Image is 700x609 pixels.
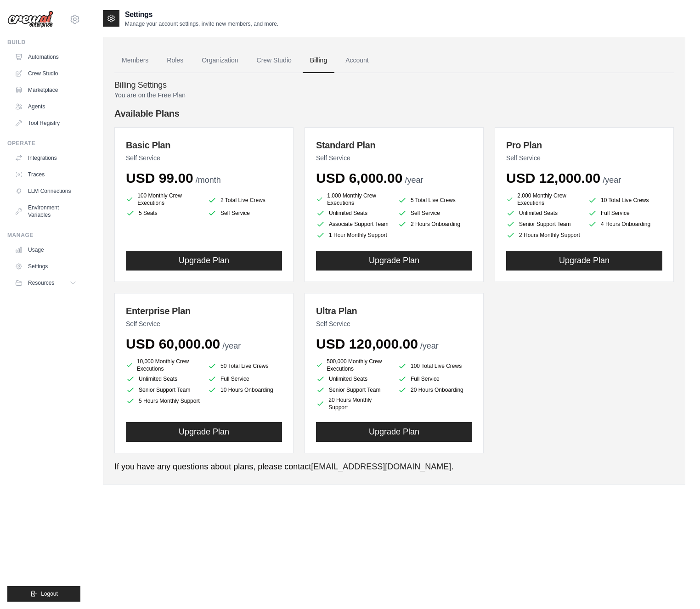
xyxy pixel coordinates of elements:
[506,192,581,207] li: 2,000 Monthly Crew Executions
[506,251,662,271] button: Upgrade Plan
[249,48,299,73] a: Crew Studio
[311,462,451,471] a: [EMAIL_ADDRESS][DOMAIN_NAME]
[316,220,390,229] li: Associate Support Team
[194,48,245,73] a: Organization
[316,251,472,271] button: Upgrade Plan
[398,194,472,207] li: 5 Total Live Crews
[125,9,278,20] h2: Settings
[303,48,334,73] a: Billing
[11,167,80,182] a: Traces
[11,83,80,97] a: Marketplace
[398,385,472,395] li: 20 Hours Onboarding
[126,251,282,271] button: Upgrade Plan
[11,276,80,290] button: Resources
[398,220,472,229] li: 2 Hours Onboarding
[125,20,278,28] p: Manage your account settings, invite new members, and more.
[126,192,200,207] li: 100 Monthly Crew Executions
[7,39,80,46] div: Build
[11,242,80,257] a: Usage
[420,341,439,350] span: /year
[398,374,472,383] li: Full Service
[316,209,390,218] li: Unlimited Seats
[222,341,241,350] span: /year
[11,99,80,114] a: Agents
[126,153,282,163] p: Self Service
[208,374,282,383] li: Full Service
[316,304,472,317] h3: Ultra Plan
[11,184,80,198] a: LLM Connections
[126,422,282,442] button: Upgrade Plan
[126,304,282,317] h3: Enterprise Plan
[41,590,58,598] span: Logout
[7,231,80,239] div: Manage
[316,192,390,207] li: 1,000 Monthly Crew Executions
[208,360,282,372] li: 50 Total Live Crews
[126,385,200,395] li: Senior Support Team
[208,385,282,395] li: 10 Hours Onboarding
[126,170,193,186] span: USD 99.00
[588,194,662,207] li: 10 Total Live Crews
[11,151,80,165] a: Integrations
[11,50,80,64] a: Automations
[398,360,472,372] li: 100 Total Live Crews
[126,396,200,406] li: 5 Hours Monthly Support
[126,319,282,328] p: Self Service
[316,170,402,186] span: USD 6,000.00
[208,209,282,218] li: Self Service
[114,107,674,120] h4: Available Plans
[506,139,662,152] h3: Pro Plan
[28,279,54,287] span: Resources
[316,139,472,152] h3: Standard Plan
[405,175,423,185] span: /year
[11,259,80,274] a: Settings
[126,209,200,218] li: 5 Seats
[126,374,200,383] li: Unlimited Seats
[316,422,472,442] button: Upgrade Plan
[338,48,376,73] a: Account
[506,209,581,218] li: Unlimited Seats
[208,194,282,207] li: 2 Total Live Crews
[316,319,472,328] p: Self Service
[7,586,80,602] button: Logout
[506,153,662,163] p: Self Service
[114,80,674,90] h4: Billing Settings
[126,139,282,152] h3: Basic Plan
[506,220,581,229] li: Senior Support Team
[11,200,80,222] a: Environment Variables
[316,231,390,240] li: 1 Hour Monthly Support
[7,140,80,147] div: Operate
[316,374,390,383] li: Unlimited Seats
[316,153,472,163] p: Self Service
[603,175,621,185] span: /year
[398,209,472,218] li: Self Service
[316,396,390,411] li: 20 Hours Monthly Support
[11,66,80,81] a: Crew Studio
[126,336,220,351] span: USD 60,000.00
[114,48,156,73] a: Members
[588,209,662,218] li: Full Service
[316,358,390,372] li: 500,000 Monthly Crew Executions
[159,48,191,73] a: Roles
[114,90,674,100] p: You are on the Free Plan
[506,170,600,186] span: USD 12,000.00
[588,220,662,229] li: 4 Hours Onboarding
[316,336,418,351] span: USD 120,000.00
[506,231,581,240] li: 2 Hours Monthly Support
[196,175,221,185] span: /month
[126,358,200,372] li: 10,000 Monthly Crew Executions
[114,461,674,473] p: If you have any questions about plans, please contact .
[11,116,80,130] a: Tool Registry
[7,11,53,28] img: Logo
[316,385,390,395] li: Senior Support Team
